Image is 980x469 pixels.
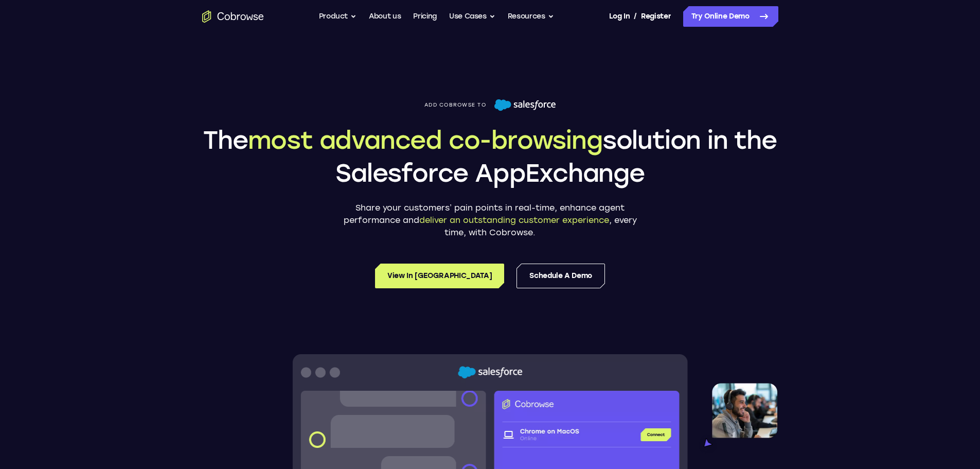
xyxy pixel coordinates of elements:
h1: The solution in the Salesforce AppExchange [202,124,778,189]
a: View in [GEOGRAPHIC_DATA] [375,264,504,288]
span: deliver an outstanding customer experience [419,215,609,225]
span: Add Cobrowse to [424,102,486,108]
a: Log In [609,6,630,27]
a: Pricing [413,6,437,27]
span: most advanced co-browsing [248,125,602,155]
img: Salesforce logo [494,99,556,111]
a: Register [641,6,671,27]
p: Share your customers’ pain points in real-time, enhance agent performance and , every time, with ... [336,202,645,239]
a: Schedule a Demo [516,264,605,288]
button: Resources [508,6,554,27]
a: About us [369,6,401,27]
button: Product [319,6,357,27]
a: Try Online Demo [683,6,778,27]
span: / [634,10,637,23]
a: Go to the home page [202,10,264,23]
button: Use Cases [449,6,495,27]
